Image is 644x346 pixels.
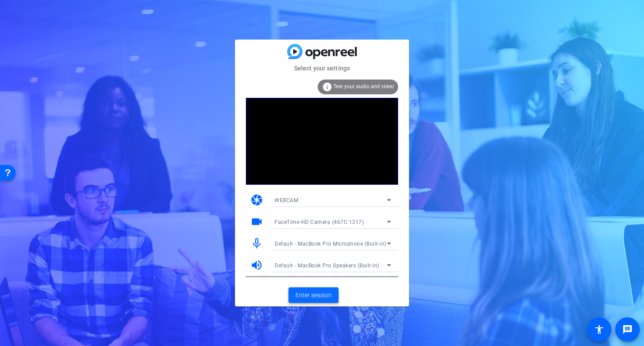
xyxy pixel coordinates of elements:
[275,241,386,247] span: Default - MacBook Pro Microphone (Built-in)
[322,82,332,92] mat-icon: info
[250,193,263,206] mat-icon: camera
[250,215,263,228] mat-icon: videocam
[275,197,298,203] span: WEBCAM
[235,63,409,73] mat-card-subtitle: Select your settings
[594,324,604,335] mat-icon: accessibility
[250,259,263,272] mat-icon: volume_up
[333,83,394,90] span: Test your audio and video
[622,324,633,335] mat-icon: message
[295,291,332,300] span: Enter session
[275,263,379,269] span: Default - MacBook Pro Speakers (Built-in)
[250,237,263,250] mat-icon: mic_none
[287,44,357,59] img: blue-gradient.svg
[288,287,339,303] button: Enter session
[275,219,364,225] span: FaceTime HD Camera (467C:1317)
